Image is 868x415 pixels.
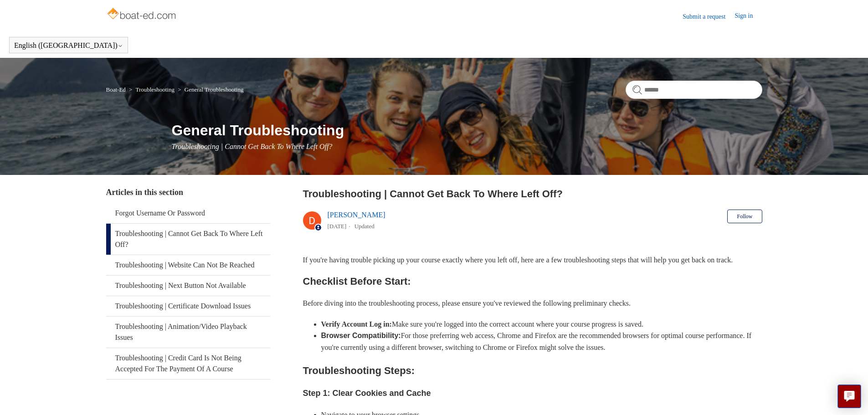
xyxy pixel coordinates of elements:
h2: Checklist Before Start: [303,273,762,289]
a: General Troubleshooting [185,86,244,93]
a: Sign in [734,11,762,22]
a: Forgot Username Or Password [106,203,270,223]
li: Make sure you're logged into the correct account where your course progress is saved. [321,318,762,330]
h2: Troubleshooting | Cannot Get Back To Where Left Off? [303,186,762,201]
a: Troubleshooting | Credit Card Is Not Being Accepted For The Payment Of A Course [106,348,270,379]
a: [PERSON_NAME] [328,211,385,219]
p: Before diving into the troubleshooting process, please ensure you've reviewed the following preli... [303,297,762,309]
a: Troubleshooting [135,86,174,93]
button: Follow Article [727,210,762,223]
a: Troubleshooting | Next Button Not Available [106,276,270,296]
li: For those preferring web access, Chrome and Firefox are the recommended browsers for optimal cour... [321,330,762,353]
p: If you're having trouble picking up your course exactly where you left off, here are a few troubl... [303,254,762,266]
a: Troubleshooting | Website Can Not Be Reached [106,255,270,275]
button: English ([GEOGRAPHIC_DATA]) [14,41,123,50]
li: General Troubleshooting [176,86,243,93]
span: Articles in this section [106,188,183,197]
h3: Step 1: Clear Cookies and Cache [303,387,762,400]
a: Boat-Ed [106,86,126,93]
li: Troubleshooting [127,86,176,93]
input: Search [626,81,762,99]
h1: General Troubleshooting [172,119,762,141]
a: Troubleshooting | Cannot Get Back To Where Left Off? [106,224,270,255]
a: Submit a request [683,12,734,21]
button: Live chat [837,384,861,408]
a: Troubleshooting | Animation/Video Playback Issues [106,317,270,348]
time: 05/14/2024, 13:31 [328,223,347,230]
strong: Browser Compatibility: [321,332,401,339]
strong: Verify Account Log in: [321,320,392,328]
span: Troubleshooting | Cannot Get Back To Where Left Off? [172,143,333,150]
h2: Troubleshooting Steps: [303,363,762,379]
li: Updated [354,223,375,230]
img: Boat-Ed Help Center home page [106,5,179,24]
li: Boat-Ed [106,86,128,93]
a: Troubleshooting | Certificate Download Issues [106,296,270,316]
